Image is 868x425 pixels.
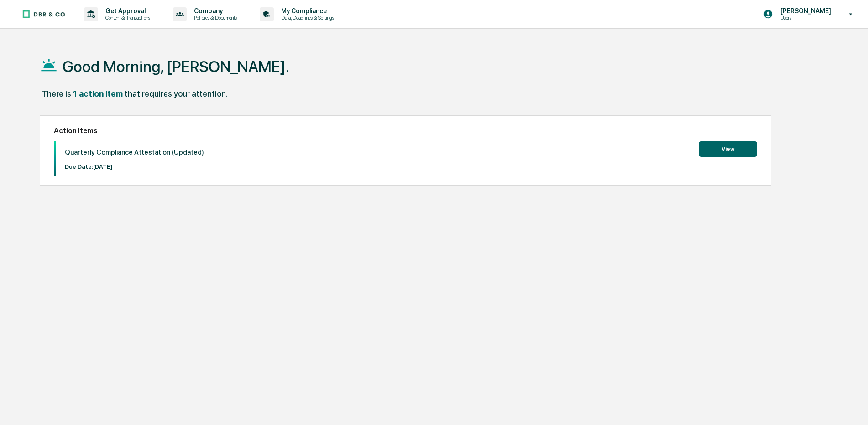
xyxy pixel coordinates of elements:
a: View [699,144,757,153]
p: Company [187,7,241,15]
p: Get Approval [98,7,155,15]
p: Due Date: [DATE] [65,163,204,170]
p: Users [773,15,836,21]
div: There is [42,89,71,98]
h1: Good Morning, [PERSON_NAME]. [63,57,289,76]
p: Policies & Documents [187,15,241,21]
p: [PERSON_NAME] [773,7,836,15]
h2: Action Items [54,126,757,135]
div: 1 action item [73,89,123,98]
p: My Compliance [274,7,339,15]
div: that requires your attention. [125,89,228,98]
p: Data, Deadlines & Settings [274,15,339,21]
p: Content & Transactions [98,15,155,21]
img: logo [22,10,66,19]
p: Quarterly Compliance Attestation (Updated) [65,148,204,156]
button: View [699,141,757,157]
